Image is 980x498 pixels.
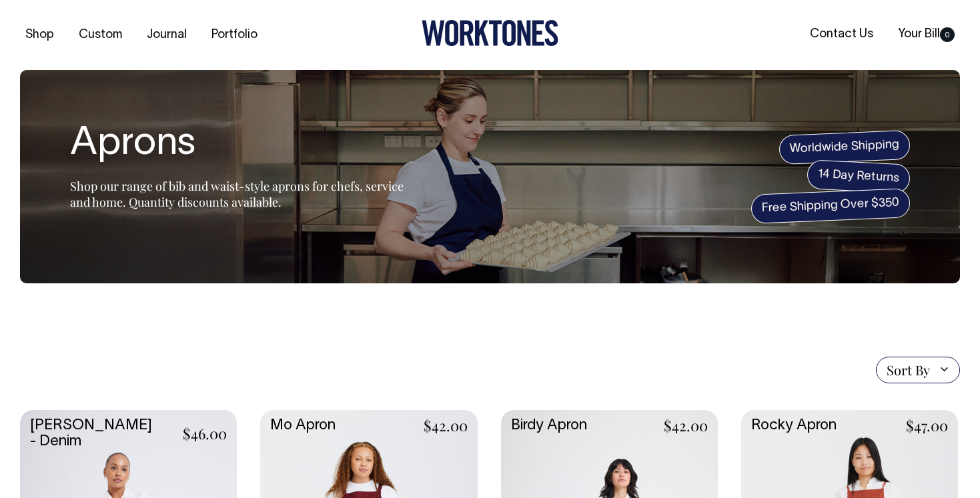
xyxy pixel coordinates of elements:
span: 0 [940,27,955,42]
a: Custom [73,24,127,46]
a: Portfolio [206,24,263,46]
a: Contact Us [805,23,879,45]
h1: Aprons [70,123,404,166]
a: Shop [20,24,59,46]
span: 14 Day Returns [807,159,911,194]
span: Sort By [887,362,930,378]
a: Journal [141,24,192,46]
span: Shop our range of bib and waist-style aprons for chefs, service and home. Quantity discounts avai... [70,178,404,210]
a: Your Bill0 [893,23,960,45]
span: Free Shipping Over $350 [751,188,911,224]
span: Worldwide Shipping [779,130,911,165]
